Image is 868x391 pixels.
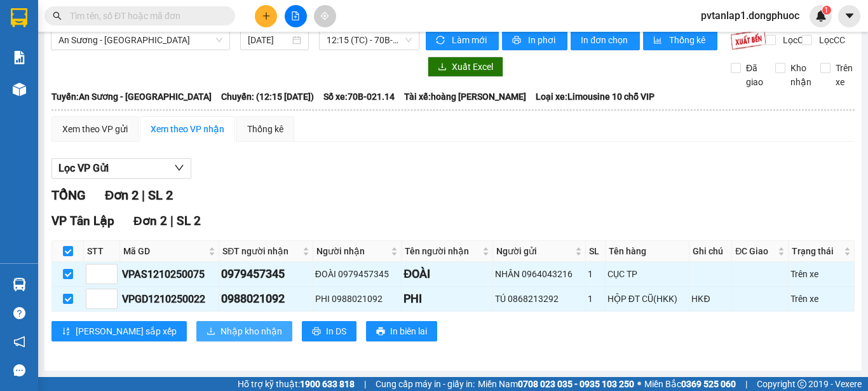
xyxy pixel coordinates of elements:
[120,287,219,312] td: VPGD1210250022
[326,324,346,338] span: In DS
[792,244,841,258] span: Trạng thái
[518,379,634,389] strong: 0708 023 035 - 0935 103 250
[320,11,329,20] span: aim
[327,31,412,50] span: 12:15 (TC) - 70B-021.14
[438,62,447,72] span: download
[436,36,447,46] span: sync
[13,307,25,319] span: question-circle
[495,267,583,281] div: NHÂN 0964043216
[588,292,603,306] div: 1
[822,6,831,15] sup: 1
[586,241,606,262] th: SL
[302,321,356,341] button: printerIn DS
[221,265,310,283] div: 0979457345
[838,5,860,27] button: caret-down
[824,6,829,15] span: 1
[536,90,654,104] span: Loại xe: Limousine 10 chỗ VIP
[428,57,503,77] button: downloadXuất Excel
[123,244,206,258] span: Mã GD
[196,321,292,341] button: downloadNhập kho nhận
[653,36,664,46] span: bar-chart
[58,160,109,176] span: Lọc VP Gửi
[300,379,355,389] strong: 1900 633 818
[255,5,277,27] button: plus
[64,81,132,90] span: VPTL1210250005
[814,33,847,47] span: Lọc CC
[426,30,499,50] button: syncLàm mới
[607,267,688,281] div: CỤC TP
[390,324,427,338] span: In biên lai
[13,83,26,96] img: warehouse-icon
[402,287,493,312] td: PHI
[402,262,493,287] td: ĐOÀI
[404,90,526,104] span: Tài xế: hoàng [PERSON_NAME]
[262,11,271,20] span: plus
[76,324,177,338] span: [PERSON_NAME] sắp xếp
[790,292,852,306] div: Trên xe
[571,30,640,50] button: In đơn chọn
[681,379,736,389] strong: 0369 525 060
[247,122,283,136] div: Thống kê
[122,266,217,282] div: VPAS1210250075
[4,92,78,100] span: In ngày:
[495,292,583,306] div: TÚ 0868213292
[291,11,300,20] span: file-add
[58,31,222,50] span: An Sương - Tân Biên
[70,9,220,23] input: Tìm tên, số ĐT hoặc mã đơn
[28,92,78,100] span: 11:34:27 [DATE]
[528,33,557,47] span: In phơi
[691,8,810,24] span: pvtanlap1.dongphuoc
[51,158,191,179] button: Lọc VP Gửi
[452,33,489,47] span: Làm mới
[316,244,388,258] span: Người nhận
[4,82,132,90] span: [PERSON_NAME]:
[831,61,858,89] span: Trên xe
[730,30,766,50] img: 9k=
[669,33,707,47] span: Thống kê
[452,60,493,74] span: Xuất Excel
[133,214,167,228] span: Đơn 2
[142,188,145,203] span: |
[323,90,395,104] span: Số xe: 70B-021.14
[315,267,399,281] div: ĐOÀI 0979457345
[151,122,224,136] div: Xem theo VP nhận
[122,291,217,307] div: VPGD1210250022
[170,214,173,228] span: |
[100,57,156,64] span: Hotline: 19001152
[62,327,71,337] span: sort-ascending
[785,61,817,89] span: Kho nhận
[34,69,156,79] span: -----------------------------------------
[689,241,732,262] th: Ghi chú
[285,5,307,27] button: file-add
[220,324,282,338] span: Nhập kho nhận
[13,364,25,376] span: message
[248,33,290,47] input: 12/10/2025
[100,20,171,36] span: Bến xe [GEOGRAPHIC_DATA]
[219,287,313,312] td: 0988021092
[51,214,114,228] span: VP Tân Lập
[644,377,736,391] span: Miền Bắc
[637,381,641,387] span: ⚪️
[745,377,747,391] span: |
[105,188,139,203] span: Đơn 2
[314,5,336,27] button: aim
[364,377,366,391] span: |
[120,262,219,287] td: VPAS1210250075
[51,92,212,102] b: Tuyến: An Sương - [GEOGRAPHIC_DATA]
[207,327,215,337] span: download
[502,30,567,50] button: printerIn phơi
[100,38,175,54] span: 01 Võ Văn Truyện, KP.1, Phường 2
[815,10,827,22] img: icon-new-feature
[606,241,690,262] th: Tên hàng
[790,267,852,281] div: Trên xe
[376,327,385,337] span: printer
[13,336,25,348] span: notification
[221,290,310,308] div: 0988021092
[607,292,688,306] div: HỘP ĐT CŨ(HKK)
[403,290,491,308] div: PHI
[84,241,120,262] th: STT
[366,321,437,341] button: printerIn biên lai
[4,8,61,64] img: logo
[315,292,399,306] div: PHI 0988021092
[797,380,806,388] span: copyright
